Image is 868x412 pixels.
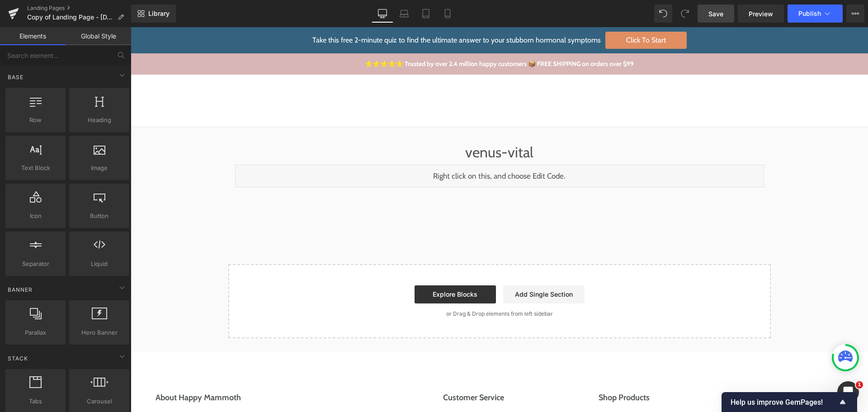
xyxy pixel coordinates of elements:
[72,115,127,125] span: Heading
[234,33,503,41] a: ⭐⭐⭐⭐⭐ Trusted by over 2.4 million happy customers 📦 FREE SHIPPING on orders over $99
[25,359,237,383] button: About Happy Mammoth
[8,328,63,337] span: Parallax
[856,381,863,388] span: 1
[437,5,458,23] a: Mobile
[284,258,365,276] a: Explore Blocks
[72,211,127,221] span: Button
[798,10,821,17] span: Publish
[372,5,393,23] a: Desktop
[72,163,127,173] span: Image
[731,398,837,407] span: Help us improve GemPages!
[72,397,127,406] span: Carousel
[788,5,843,23] button: Publish
[8,115,63,125] span: Row
[8,211,63,221] span: Icon
[373,258,454,276] a: Add Single Section
[738,5,784,23] a: Preview
[72,259,127,269] span: Liquid
[468,359,587,383] button: Shop Products
[148,9,170,18] span: Library
[27,5,131,12] a: Landing Pages
[662,359,712,383] button: Discover More
[676,5,694,23] button: Redo
[475,5,556,22] span: Click To Start
[8,397,63,406] span: Tabs
[7,285,33,294] span: Banner
[749,9,773,19] span: Preview
[8,163,63,173] span: Text Block
[837,381,859,403] iframe: Intercom live chat
[312,359,393,383] button: Customer Service
[131,5,176,23] a: New Library
[8,259,63,269] span: Separator
[708,9,723,19] span: Save
[654,5,672,23] button: Undo
[72,328,127,337] span: Hero Banner
[27,14,114,21] span: Copy of Landing Page - [DATE] 20:57:48
[393,5,415,23] a: Laptop
[415,5,437,23] a: Tablet
[66,27,131,45] a: Global Style
[7,354,29,363] span: Stack
[7,73,24,81] span: Base
[112,284,626,290] p: or Drag & Drop elements from left sidebar
[846,5,864,23] button: More
[104,114,633,137] h1: venus-vital
[731,397,848,407] button: Show survey - Help us improve GemPages!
